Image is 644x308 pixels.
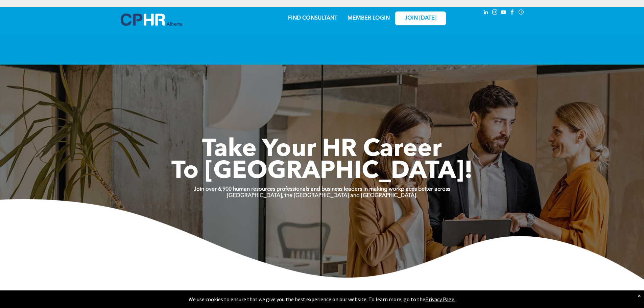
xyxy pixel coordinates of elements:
[121,14,182,26] img: A blue and white logo for cp alberta
[395,11,446,25] a: JOIN [DATE]
[638,292,641,299] div: Dismiss notification
[500,8,507,18] a: youtube
[482,8,490,18] a: linkedin
[405,15,436,22] span: JOIN [DATE]
[348,16,390,21] a: MEMBER LOGIN
[509,8,516,18] a: facebook
[491,8,499,18] a: instagram
[227,193,418,198] strong: [GEOGRAPHIC_DATA], the [GEOGRAPHIC_DATA] and [GEOGRAPHIC_DATA].
[194,187,450,192] strong: Join over 6,900 human resources professionals and business leaders in making workplaces better ac...
[202,138,442,162] span: Take Your HR Career
[425,296,455,303] a: Privacy Page.
[288,16,337,21] a: FIND CONSULTANT
[171,160,473,184] span: To [GEOGRAPHIC_DATA]!
[518,8,525,18] a: Social network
